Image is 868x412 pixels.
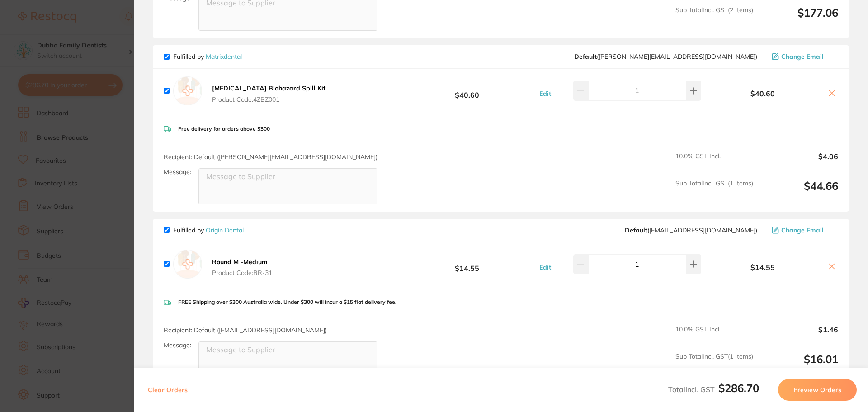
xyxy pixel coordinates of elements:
[718,381,759,395] b: $286.70
[668,385,759,394] span: Total Incl. GST
[173,250,202,279] img: empty.jpg
[164,326,327,334] span: Recipient: Default ( [EMAIL_ADDRESS][DOMAIN_NAME] )
[164,153,377,161] span: Recipient: Default ( [PERSON_NAME][EMAIL_ADDRESS][DOMAIN_NAME] )
[178,299,396,305] p: FREE Shipping over $300 Australia wide. Under $300 will incur a $15 flat delivery fee.
[212,269,272,276] span: Product Code: BR-31
[173,227,244,234] p: Fulfilled by
[675,6,753,31] span: Sub Total Incl. GST ( 2 Items)
[212,258,268,266] b: Round M -Medium
[206,52,242,61] a: Matrixdental
[173,76,202,105] img: empty.jpg
[625,227,757,234] span: info@origindental.com.au
[212,84,325,92] b: [MEDICAL_DATA] Biohazard Spill Kit
[778,379,857,401] button: Preview Orders
[537,263,554,271] button: Edit
[209,258,275,277] button: Round M -Medium Product Code:BR-31
[625,226,647,234] b: Default
[145,379,190,401] button: Clear Orders
[769,226,838,234] button: Change Email
[537,90,554,98] button: Edit
[675,353,753,378] span: Sub Total Incl. GST ( 1 Items)
[164,341,191,349] label: Message:
[769,52,838,61] button: Change Email
[178,126,270,132] p: Free delivery for orders above $300
[675,152,753,172] span: 10.0 % GST Incl.
[173,53,242,60] p: Fulfilled by
[400,82,534,99] b: $40.60
[760,6,838,31] output: $177.06
[675,326,753,346] span: 10.0 % GST Incl.
[675,180,753,204] span: Sub Total Incl. GST ( 1 Items)
[760,180,838,204] output: $44.66
[400,256,534,272] b: $14.55
[760,353,838,378] output: $16.01
[164,168,191,176] label: Message:
[209,84,328,103] button: [MEDICAL_DATA] Biohazard Spill Kit Product Code:4ZBZ001
[212,96,325,103] span: Product Code: 4ZBZ001
[781,53,824,60] span: Change Email
[703,90,822,98] b: $40.60
[703,263,822,271] b: $14.55
[206,226,244,234] a: Origin Dental
[781,227,824,234] span: Change Email
[574,53,757,60] span: peter@matrixdental.com.au
[574,52,597,61] b: Default
[760,152,838,172] output: $4.06
[760,326,838,346] output: $1.46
